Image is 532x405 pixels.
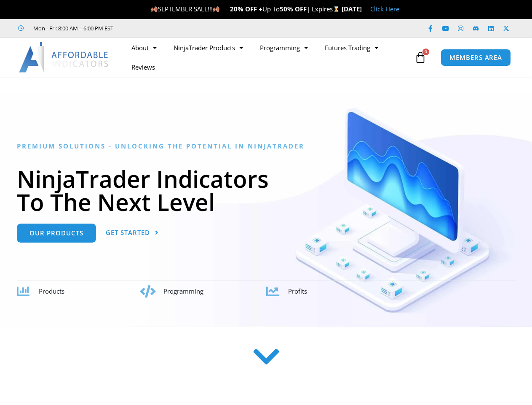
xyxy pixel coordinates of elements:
[370,5,399,13] a: Click Here
[151,6,158,12] img: 🍂
[125,24,251,32] iframe: Customer reviews powered by Trustpilot
[230,5,262,13] strong: 20% OFF +
[449,54,502,61] span: MEMBERS AREA
[39,287,64,295] span: Products
[251,38,316,57] a: Programming
[316,38,387,57] a: Futures Trading
[19,42,110,73] img: LogoAI | Affordable Indicators – NinjaTrader
[17,224,96,243] a: Our Products
[106,229,150,236] span: Get Started
[106,224,159,243] a: Get Started
[29,230,83,236] span: Our Products
[333,6,340,12] img: ⌛
[31,23,113,33] span: Mon - Fri: 8:00 AM – 6:00 PM EST
[280,5,307,13] strong: 50% OFF
[213,6,219,12] img: 🍂
[17,167,515,213] h1: NinjaTrader Indicators To The Next Level
[288,287,307,295] span: Profits
[422,49,429,55] span: 0
[17,142,515,150] h6: Premium Solutions - Unlocking the Potential in NinjaTrader
[123,38,412,77] nav: Menu
[441,49,511,66] a: MEMBERS AREA
[165,38,251,57] a: NinjaTrader Products
[123,38,165,57] a: About
[123,57,163,77] a: Reviews
[163,287,203,295] span: Programming
[342,5,362,13] strong: [DATE]
[151,5,342,13] span: SEPTEMBER SALE!!! Up To | Expires
[402,45,439,70] a: 0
